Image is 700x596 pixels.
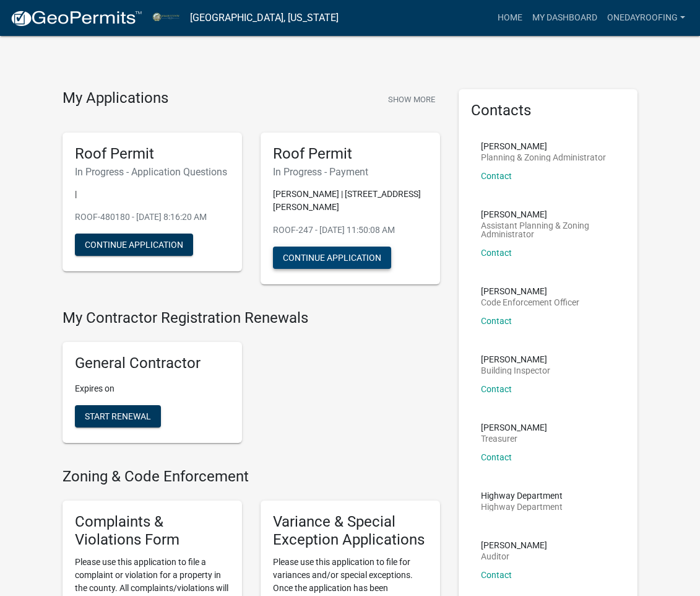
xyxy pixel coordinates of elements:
h6: In Progress - Application Questions [75,166,230,178]
p: Highway Department [481,491,563,500]
a: Contact [481,248,512,258]
h5: Complaints & Violations Form [75,513,230,549]
p: ROOF-247 - [DATE] 11:50:08 AM [273,224,428,237]
p: [PERSON_NAME] [481,541,547,550]
p: Building Inspector [481,366,550,375]
img: Miami County, Indiana [152,9,180,26]
p: [PERSON_NAME] [481,142,606,151]
p: Expires on [75,382,230,395]
p: Code Enforcement Officer [481,298,579,307]
span: Start Renewal [85,411,151,421]
a: My Dashboard [527,6,602,30]
a: Contact [481,384,512,394]
button: Show More [383,89,440,110]
h5: Roof Permit [75,145,230,163]
p: Auditor [481,552,547,561]
a: Home [493,6,527,30]
a: Contact [481,452,512,462]
a: Onedayroofing [602,6,690,30]
h5: Roof Permit [273,145,428,163]
wm-registration-list-section: My Contractor Registration Renewals [63,309,440,453]
h6: In Progress - Payment [273,166,428,178]
button: Continue Application [273,247,391,269]
h4: My Contractor Registration Renewals [63,309,440,327]
p: [PERSON_NAME] [481,287,579,296]
h4: Zoning & Code Enforcement [63,468,440,486]
h5: General Contractor [75,354,230,372]
p: Highway Department [481,502,563,511]
h5: Contacts [471,102,626,120]
a: [GEOGRAPHIC_DATA], [US_STATE] [190,7,339,28]
p: | [75,188,230,201]
p: Planning & Zoning Administrator [481,153,606,162]
p: [PERSON_NAME] [481,210,616,219]
h4: My Applications [63,89,168,108]
p: Treasurer [481,434,547,443]
p: [PERSON_NAME] | [STREET_ADDRESS][PERSON_NAME] [273,188,428,214]
button: Continue Application [75,234,193,256]
p: ROOF-480180 - [DATE] 8:16:20 AM [75,211,230,224]
a: Contact [481,316,512,326]
button: Start Renewal [75,405,161,427]
h5: Variance & Special Exception Applications [273,513,428,549]
a: Contact [481,570,512,580]
a: Contact [481,171,512,181]
p: Assistant Planning & Zoning Administrator [481,221,616,239]
p: [PERSON_NAME] [481,355,550,364]
p: [PERSON_NAME] [481,423,547,432]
